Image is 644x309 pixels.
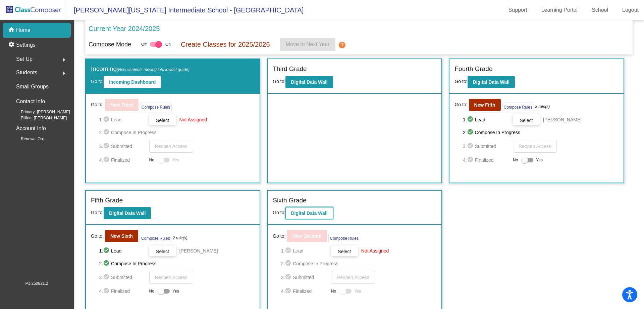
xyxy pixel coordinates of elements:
span: 4. Finalized [99,156,146,164]
button: Digital Data Wall [468,76,515,88]
span: 4. Finalized [463,156,509,164]
button: New Sixth [105,230,138,242]
span: Renewal On: [10,136,44,142]
mat-icon: settings [8,41,16,49]
button: New Fifth [469,99,501,111]
p: Current Year 2024/2025 [89,24,160,34]
mat-icon: check_circle [103,128,111,137]
button: Digital Data Wall [285,207,333,219]
span: Yes [172,156,179,164]
span: Select [156,118,169,123]
button: Digital Data Wall [104,207,151,219]
span: Off [141,41,147,47]
p: Small Groups [16,82,49,91]
span: No [149,288,154,294]
span: [PERSON_NAME] [543,116,582,123]
span: 2. Compose In Progress [99,260,255,268]
span: (New students moving into lowest grade) [117,67,190,72]
button: Reopen Access [513,140,557,153]
span: Go to: [454,79,467,84]
span: 1. Lead [463,116,509,124]
button: Compose Rules [140,103,172,111]
mat-icon: check_circle [103,273,111,281]
i: 3 rule(s) [535,104,550,110]
p: Contact Info [16,97,45,106]
label: Incoming [91,64,190,74]
p: Account Info [16,124,46,133]
button: Incoming Dashboard [104,76,161,88]
span: Select [338,249,351,254]
span: [PERSON_NAME] [179,247,218,254]
span: 3. Submitted [281,273,328,281]
b: Digital Data Wall [291,79,327,85]
span: Primary: [PERSON_NAME] [10,109,70,115]
span: [PERSON_NAME][US_STATE] Intermediate School - [GEOGRAPHIC_DATA] [67,5,304,15]
button: Reopen Access [149,140,193,153]
b: Incoming Dashboard [109,79,156,85]
button: Select [149,245,176,256]
mat-icon: check_circle [285,247,293,255]
label: Fourth Grade [454,64,492,74]
p: Home [16,26,31,34]
b: New Seventh [292,233,321,239]
mat-icon: arrow_right [60,69,68,77]
span: 2. Compose In Progress [281,260,437,268]
span: Billing: [PERSON_NAME] [10,115,67,121]
b: New Fifth [474,102,495,108]
span: Reopen Access [337,275,369,280]
b: New Third [110,102,133,108]
b: New Sixth [110,233,133,239]
button: Move to Next Year [280,38,335,51]
mat-icon: arrow_right [60,56,68,64]
mat-icon: check_circle [103,247,111,255]
span: Go to: [273,79,285,84]
mat-icon: check_circle [103,142,111,150]
mat-icon: home [8,26,16,34]
b: Digital Data Wall [291,210,327,216]
button: New Seventh [287,230,327,242]
span: Move to Next Year [286,41,330,47]
mat-icon: check_circle [467,116,475,124]
b: Digital Data Wall [109,210,146,216]
mat-icon: check_circle [285,273,293,281]
span: 3. Submitted [99,273,146,281]
button: Compose Rules [502,103,534,111]
label: Sixth Grade [273,196,306,205]
p: Compose Mode [89,40,131,49]
span: 3. Submitted [463,142,509,150]
span: Students [16,68,37,77]
span: Reopen Access [155,144,187,149]
label: Fifth Grade [91,196,123,205]
button: Reopen Access [331,271,375,284]
span: 2. Compose In Progress [463,128,619,137]
a: Support [503,5,533,15]
mat-icon: check_circle [103,116,111,124]
span: Go to: [91,210,104,215]
button: Select [513,114,540,125]
button: Reopen Access [149,271,193,284]
mat-icon: check_circle [285,287,293,295]
button: Select [149,114,176,125]
button: Compose Rules [140,234,171,242]
span: 4. Finalized [281,287,328,295]
span: Yes [172,287,179,295]
mat-icon: check_circle [467,142,475,150]
mat-icon: check_circle [285,260,293,268]
a: Logout [617,5,644,15]
button: Select [331,245,358,256]
i: 2 rule(s) [173,235,187,241]
span: 3. Submitted [99,142,146,150]
button: Compose Rules [328,234,360,242]
span: 1. Lead [99,116,146,124]
mat-icon: check_circle [467,156,475,164]
span: 1. Lead [99,247,146,255]
label: Third Grade [273,64,307,74]
span: Select [156,249,169,254]
mat-icon: check_circle [467,128,475,137]
span: No [331,288,336,294]
span: On [165,41,171,47]
span: Go to: [91,233,104,240]
span: No [149,157,154,163]
span: Select [520,118,533,123]
span: 4. Finalized [99,287,146,295]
